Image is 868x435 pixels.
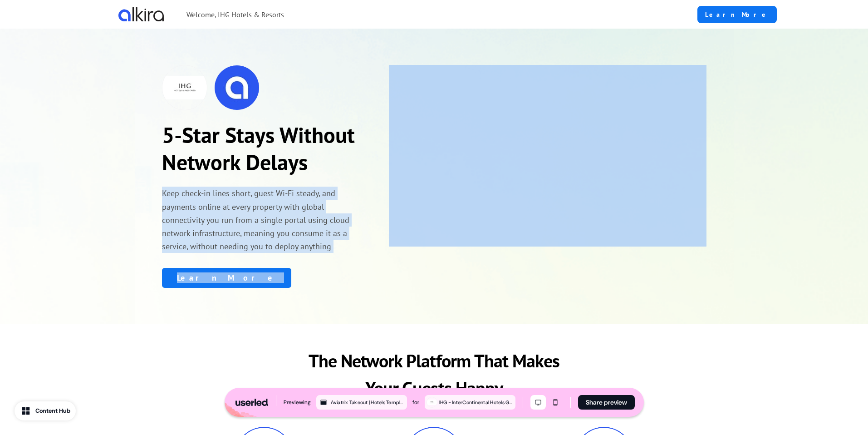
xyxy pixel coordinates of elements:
[530,395,546,410] button: Desktop mode
[439,398,514,406] div: IHG - InterContinental Hotels Group
[162,187,363,253] p: Keep check-in lines short, guest Wi-Fi steady, and payments online at every property with global ...
[548,395,563,410] button: Mobile mode
[578,395,635,410] button: Share preview
[186,9,284,20] p: Welcome, IHG Hotels & Resorts
[331,398,405,406] div: Aviatrix Takeout | Hotels Template
[284,398,311,407] div: Previewing
[15,401,76,420] button: Content Hub
[4,4,299,176] iframe: YouTube video player
[162,268,291,288] a: Learn More
[162,121,355,176] strong: 5-Star Stays Without Network Delays
[35,406,70,415] div: Content Hub
[291,347,578,401] p: The Network Platform That Makes Your Guests Happy
[697,6,777,23] a: Learn More
[412,398,419,407] div: for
